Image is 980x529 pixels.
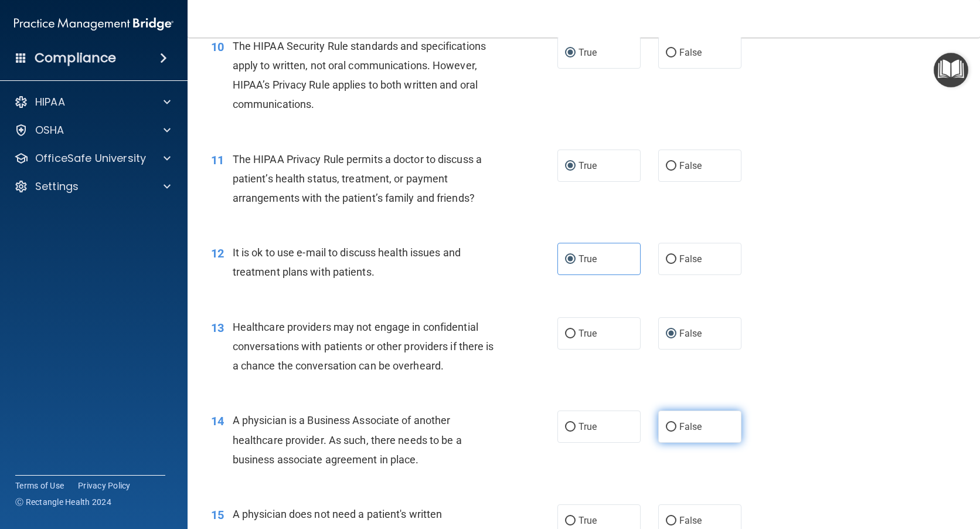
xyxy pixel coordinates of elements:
a: OSHA [14,123,171,137]
span: True [579,328,597,339]
input: True [565,330,576,338]
span: The HIPAA Privacy Rule permits a doctor to discuss a patient’s health status, treatment, or payme... [233,153,482,204]
span: False [679,421,702,432]
a: Privacy Policy [78,480,131,491]
h4: Compliance [35,50,116,66]
span: It is ok to use e-mail to discuss health issues and treatment plans with patients. [233,246,461,278]
p: OfficeSafe University [35,151,146,165]
input: True [565,49,576,57]
input: False [666,330,676,338]
input: False [666,517,676,525]
input: True [565,517,576,525]
input: False [666,423,676,432]
span: 15 [211,508,224,522]
span: The HIPAA Security Rule standards and specifications apply to written, not oral communications. H... [233,40,486,111]
a: OfficeSafe University [14,151,171,165]
span: 12 [211,246,224,260]
span: False [679,515,702,526]
input: True [565,255,576,264]
span: False [679,160,702,171]
p: OSHA [35,123,64,137]
input: False [666,255,676,264]
input: False [666,49,676,57]
a: Settings [14,179,171,194]
a: Terms of Use [15,480,64,491]
a: HIPAA [14,95,171,109]
span: 13 [211,321,224,335]
input: True [565,162,576,171]
span: False [679,253,702,264]
button: Open Resource Center [934,53,968,87]
span: A physician is a Business Associate of another healthcare provider. As such, there needs to be a ... [233,414,462,465]
span: True [579,160,597,171]
img: PMB logo [14,12,173,36]
span: True [579,515,597,526]
span: True [579,47,597,58]
span: Ⓒ Rectangle Health 2024 [15,496,111,508]
span: False [679,328,702,339]
span: 10 [211,40,224,54]
span: Healthcare providers may not engage in confidential conversations with patients or other provider... [233,321,494,372]
input: True [565,423,576,432]
span: False [679,47,702,58]
span: True [579,253,597,264]
span: 14 [211,414,224,428]
p: Settings [35,179,79,194]
p: HIPAA [35,95,65,109]
span: 11 [211,153,224,167]
span: True [579,421,597,432]
input: False [666,162,676,171]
